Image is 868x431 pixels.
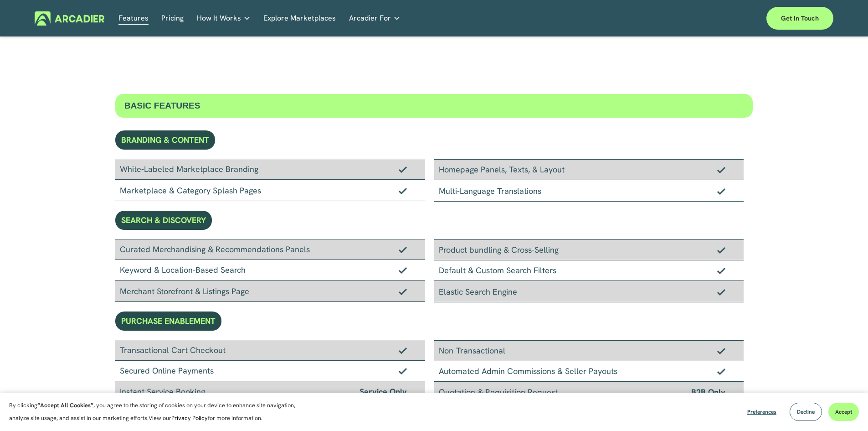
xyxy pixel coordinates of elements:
span: Arcadier For [349,12,391,25]
div: Automated Admin Commissions & Seller Payouts [434,361,744,382]
img: Checkmark [399,267,407,273]
button: Preferences [740,403,783,421]
div: Multi-Language Translations [434,180,744,202]
a: folder dropdown [349,11,401,26]
img: Checkmark [717,188,725,194]
div: Secured Online Payments [115,361,425,381]
img: Checkmark [717,348,725,354]
span: Service Only [360,385,407,398]
img: Checkmark [399,288,407,295]
a: Explore Marketplaces [263,11,336,26]
div: Merchant Storefront & Listings Page [115,280,425,302]
img: Checkmark [717,247,725,253]
div: Curated Merchandising & Recommendations Panels [115,239,425,260]
img: Checkmark [399,368,407,374]
img: Checkmark [399,246,407,253]
span: Decline [797,408,815,415]
div: SEARCH & DISCOVERY [115,211,212,230]
div: Instant Service Booking [115,381,425,402]
div: BASIC FEATURES [115,94,753,118]
a: Get in touch [766,7,833,30]
a: Pricing [161,11,184,26]
img: Checkmark [399,347,407,353]
img: Checkmark [399,166,407,172]
div: BRANDING & CONTENT [115,130,215,150]
img: Checkmark [717,289,725,295]
img: Arcadier [35,11,104,26]
a: Features [118,11,149,26]
div: Elastic Search Engine [434,281,744,302]
span: Accept [835,408,852,415]
div: Keyword & Location-Based Search [115,260,425,280]
div: Homepage Panels, Texts, & Layout [434,159,744,180]
p: By clicking , you agree to the storing of cookies on your device to enhance site navigation, anal... [9,399,305,425]
span: How It Works [197,12,241,25]
a: Privacy Policy [171,414,208,422]
strong: “Accept All Cookies” [37,401,93,409]
div: Marketplace & Category Splash Pages [115,180,425,201]
img: Checkmark [717,166,725,173]
div: Default & Custom Search Filters [434,260,744,281]
button: Decline [790,403,822,421]
img: Checkmark [717,267,725,274]
img: Checkmark [717,368,725,374]
a: folder dropdown [197,11,251,26]
div: White-Labeled Marketplace Branding [115,159,425,180]
span: B2B Only [691,385,725,399]
div: Product bundling & Cross-Selling [434,239,744,260]
img: Checkmark [399,187,407,194]
div: PURCHASE ENABLEMENT [115,312,221,331]
span: Preferences [747,408,776,415]
button: Accept [828,403,859,421]
div: Transactional Cart Checkout [115,340,425,361]
div: Non-Transactional [434,340,744,361]
div: Quotation & Requisition Request [434,382,744,403]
